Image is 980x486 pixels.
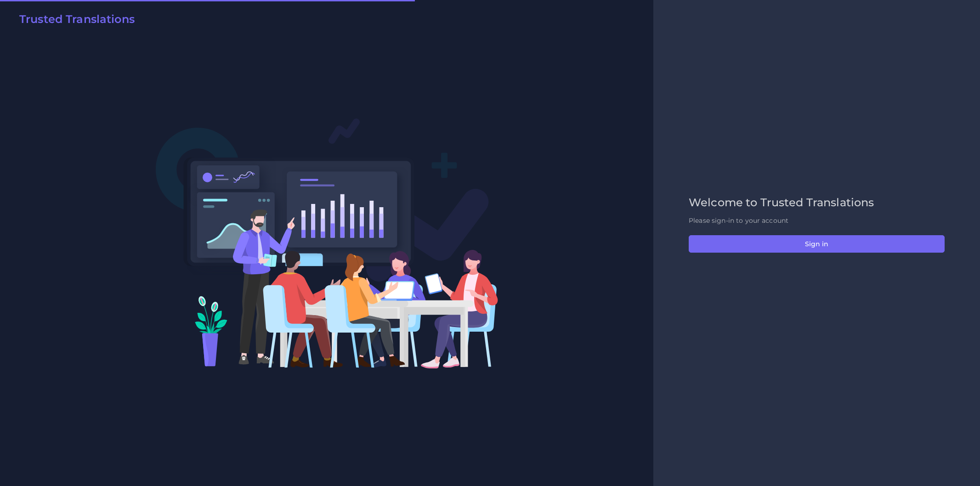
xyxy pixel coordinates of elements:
[19,13,135,26] h2: Trusted Translations
[689,235,945,253] button: Sign in
[689,196,945,209] h2: Welcome to Trusted Translations
[689,216,945,226] p: Please sign-in to your account
[155,118,498,369] img: Login V2
[13,13,135,29] a: Trusted Translations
